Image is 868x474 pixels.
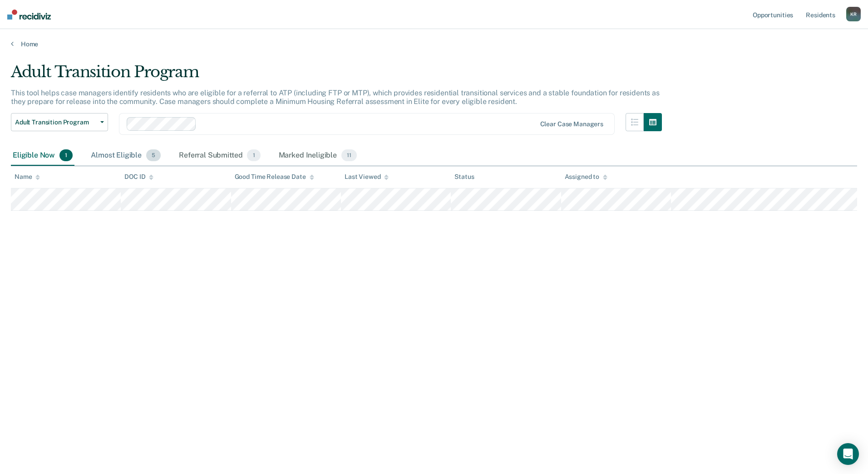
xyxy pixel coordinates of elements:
[565,173,607,181] div: Assigned to
[247,149,260,161] span: 1
[177,146,262,166] div: Referral Submitted1
[11,63,662,89] div: Adult Transition Program
[11,40,857,48] a: Home
[540,120,603,128] div: Clear case managers
[15,173,40,181] div: Name
[11,146,74,166] div: Eligible Now1
[345,173,389,181] div: Last Viewed
[11,89,660,106] p: This tool helps case managers identify residents who are eligible for a referral to ATP (includin...
[124,173,153,181] div: DOC ID
[59,149,73,161] span: 1
[846,7,861,21] button: KR
[89,146,163,166] div: Almost Eligible5
[454,173,474,181] div: Status
[341,149,357,161] span: 11
[15,118,97,126] span: Adult Transition Program
[7,10,51,20] img: Recidiviz
[277,146,359,166] div: Marked Ineligible11
[235,173,314,181] div: Good Time Release Date
[837,443,859,465] div: Open Intercom Messenger
[11,113,108,131] button: Adult Transition Program
[846,7,861,21] div: K R
[146,149,161,161] span: 5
